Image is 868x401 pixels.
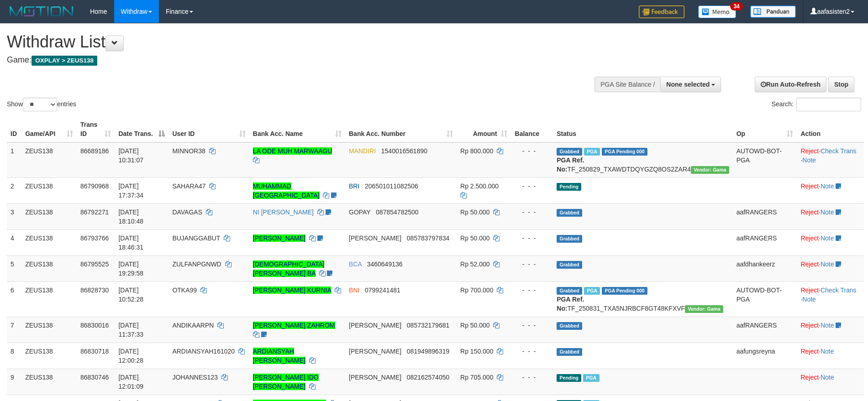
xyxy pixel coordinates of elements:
a: [PERSON_NAME] IDO [PERSON_NAME] [253,374,319,390]
td: · [797,255,864,281]
span: Grabbed [557,322,582,330]
span: [PERSON_NAME] [349,374,401,381]
span: Vendor URL: https://trx31.1velocity.biz [685,305,723,313]
input: Search: [796,98,861,111]
span: OTKA99 [172,286,197,294]
span: 86792271 [80,208,109,216]
a: Note [821,208,834,216]
h1: Withdraw List [7,33,569,51]
td: · [797,229,864,255]
th: User ID: activate to sort column ascending [168,116,249,142]
td: 9 [7,369,21,395]
div: - - - [515,146,550,156]
td: 4 [7,229,21,255]
span: [DATE] 19:29:58 [118,260,143,277]
span: 86689186 [80,147,109,155]
span: BCA [349,260,362,268]
td: 1 [7,142,21,178]
td: AUTOWD-BOT-PGA [733,142,797,178]
td: 3 [7,203,21,229]
div: - - - [515,208,550,217]
td: · [797,317,864,343]
span: Rp 52.000 [460,260,490,268]
span: Copy 0799241481 to clipboard [365,286,400,294]
th: Status [553,116,732,142]
span: MINNOR38 [172,147,205,155]
span: Pending [557,183,581,191]
a: Note [802,296,816,303]
span: 86793766 [80,234,109,242]
span: DAVAGAS [172,208,202,216]
span: None selected [666,81,710,88]
span: PGA Pending [602,287,647,295]
span: 86795525 [80,260,109,268]
span: 86790968 [80,182,109,190]
div: - - - [515,286,550,295]
a: [DEMOGRAPHIC_DATA][PERSON_NAME] BA [253,260,325,277]
a: Note [821,348,834,355]
a: Reject [800,286,819,294]
a: Reject [800,208,819,216]
div: - - - [515,234,550,243]
span: Grabbed [557,209,582,217]
th: Bank Acc. Number: activate to sort column ascending [345,116,457,142]
a: Note [821,322,834,329]
span: 86830746 [80,374,109,381]
span: Copy 1540016561890 to clipboard [381,147,427,155]
td: ZEUS138 [21,369,77,395]
span: Copy 085732179681 to clipboard [407,322,449,329]
span: [DATE] 17:37:34 [118,182,143,199]
a: [PERSON_NAME] ZAHROM [253,322,335,329]
div: - - - [515,260,550,269]
span: Rp 50.000 [460,322,490,329]
span: Copy 206501011082506 to clipboard [365,182,418,190]
td: ZEUS138 [21,142,77,178]
b: PGA Ref. No: [557,156,584,173]
td: AUTOWD-BOT-PGA [733,281,797,317]
span: Copy 085783797834 to clipboard [407,234,449,242]
select: Showentries [23,98,57,111]
td: aafRANGERS [733,203,797,229]
label: Search: [772,98,861,111]
span: 86830718 [80,348,109,355]
img: Feedback.jpg [639,5,684,18]
span: Vendor URL: https://trx31.1velocity.biz [691,166,729,174]
span: Rp 50.000 [460,208,490,216]
span: [PERSON_NAME] [349,348,401,355]
span: [DATE] 10:31:07 [118,147,143,164]
img: panduan.png [750,5,796,18]
span: [DATE] 11:37:33 [118,322,143,338]
th: Date Trans.: activate to sort column descending [115,116,168,142]
th: ID [7,116,21,142]
td: ZEUS138 [21,229,77,255]
td: · [797,177,864,203]
td: TF_250829_TXAWDTDQYGZQ8OS2ZAR4 [553,142,732,178]
span: Copy 087854782500 to clipboard [376,208,418,216]
span: BUJANGGABUT [172,234,220,242]
span: ANDIKAARPN [172,322,214,329]
span: Marked by aafkaynarin [584,148,600,156]
div: - - - [515,182,550,191]
td: 2 [7,177,21,203]
td: aafRANGERS [733,229,797,255]
th: Op: activate to sort column ascending [733,116,797,142]
th: Game/API: activate to sort column ascending [21,116,77,142]
td: · [797,369,864,395]
a: Reject [800,322,819,329]
a: Note [821,374,834,381]
span: BNI [349,286,359,294]
td: 7 [7,317,21,343]
span: [PERSON_NAME] [349,322,401,329]
a: Note [821,182,834,190]
td: ZEUS138 [21,281,77,317]
div: - - - [515,321,550,330]
span: [DATE] 10:52:28 [118,286,143,303]
span: Copy 3460649136 to clipboard [367,260,403,268]
a: Reject [800,374,819,381]
img: MOTION_logo.png [7,5,76,18]
td: ZEUS138 [21,317,77,343]
a: Check Trans [821,147,857,155]
th: Action [797,116,864,142]
label: Show entries [7,98,76,111]
span: Copy 081949896319 to clipboard [407,348,449,355]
